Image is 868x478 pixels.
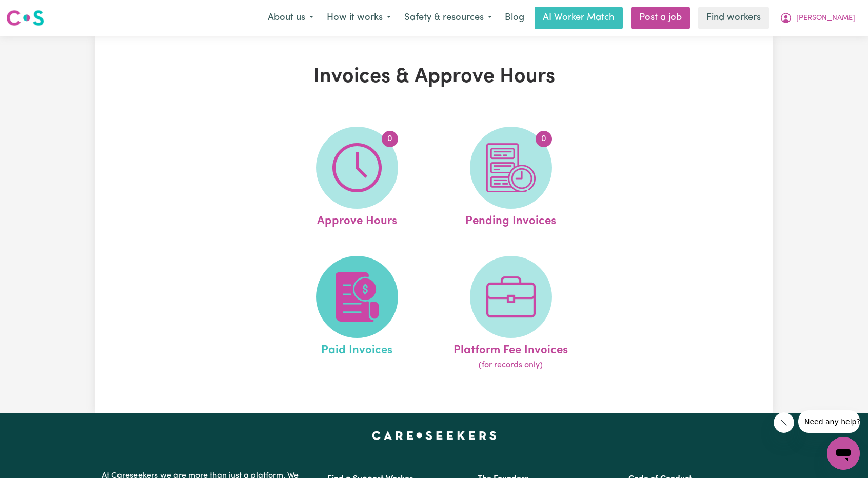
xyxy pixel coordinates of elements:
img: Careseekers logo [6,9,44,27]
a: Post a job [631,7,690,29]
iframe: Close message [774,412,794,433]
a: Pending Invoices [437,127,585,230]
a: AI Worker Match [535,7,623,29]
span: Paid Invoices [321,338,392,360]
h1: Invoices & Approve Hours [214,65,654,89]
a: Approve Hours [283,127,431,230]
button: My Account [773,7,862,29]
a: Find workers [698,7,769,29]
a: Platform Fee Invoices(for records only) [437,256,585,372]
iframe: Message from company [798,410,860,433]
a: Careseekers logo [6,6,44,30]
span: 0 [536,131,552,147]
a: Careseekers home page [372,431,497,440]
a: Paid Invoices [283,256,431,372]
span: Need any help? [6,7,62,15]
span: [PERSON_NAME] [796,13,855,24]
a: Blog [499,7,530,29]
button: Safety & resources [398,7,499,29]
span: Platform Fee Invoices [453,338,568,360]
span: (for records only) [479,359,543,371]
iframe: Button to launch messaging window [827,437,860,470]
span: Approve Hours [317,209,397,230]
button: About us [261,7,320,29]
span: 0 [382,131,398,147]
button: How it works [320,7,398,29]
span: Pending Invoices [465,209,556,230]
